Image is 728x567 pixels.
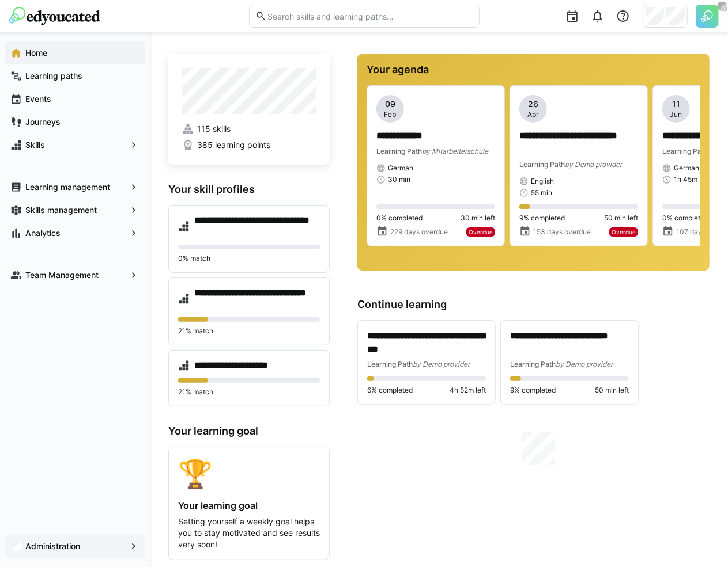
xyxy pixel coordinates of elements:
input: Search skills and learning paths… [266,11,473,21]
a: 115 skills [182,123,316,135]
span: 115 skills [197,123,231,135]
p: 0% match [178,254,320,263]
span: German [388,163,413,173]
p: 21% match [178,387,320,397]
h4: Your learning goal [178,500,320,511]
span: 153 days overdue [533,227,591,237]
span: Apr [528,110,539,119]
h3: Your skill profiles [168,183,330,196]
span: by Demo provider [565,160,622,169]
span: German [674,163,699,173]
span: 11 [672,98,680,110]
p: Setting yourself a weekly goal helps you to stay motivated and see results very soon! [178,516,320,550]
span: Learning Path [662,147,708,155]
span: Jun [670,110,682,119]
p: 21% match [178,326,320,336]
span: 0% completed [662,214,708,223]
span: 4h 52m left [450,386,486,395]
span: English [531,177,554,186]
span: 55 min [531,188,552,197]
div: 🏆 [178,456,320,490]
span: by Mitarbeiterschule [422,147,488,155]
span: Learning Path [376,147,422,155]
h3: Your learning goal [168,425,330,437]
span: 50 min left [595,386,629,395]
span: Feb [384,110,397,119]
span: 9% completed [519,214,565,223]
span: Overdue [612,229,636,235]
span: 30 min left [461,214,495,223]
span: 9% completed [510,386,556,395]
span: Overdue [469,229,493,235]
span: by Demo provider [556,360,613,368]
span: Learning Path [510,360,556,368]
span: 26 [528,98,538,110]
span: by Demo provider [413,360,470,368]
span: 6% completed [367,386,413,395]
span: 0% completed [376,214,423,223]
h3: Continue learning [357,298,710,311]
span: 385 learning points [197,139,270,151]
span: Learning Path [519,160,565,169]
span: 50 min left [604,214,638,223]
span: 1h 45m [674,175,697,184]
span: Learning Path [367,360,413,368]
span: 229 days overdue [390,227,448,237]
h3: Your agenda [367,63,700,76]
span: 30 min [388,175,410,184]
span: 09 [385,98,395,110]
